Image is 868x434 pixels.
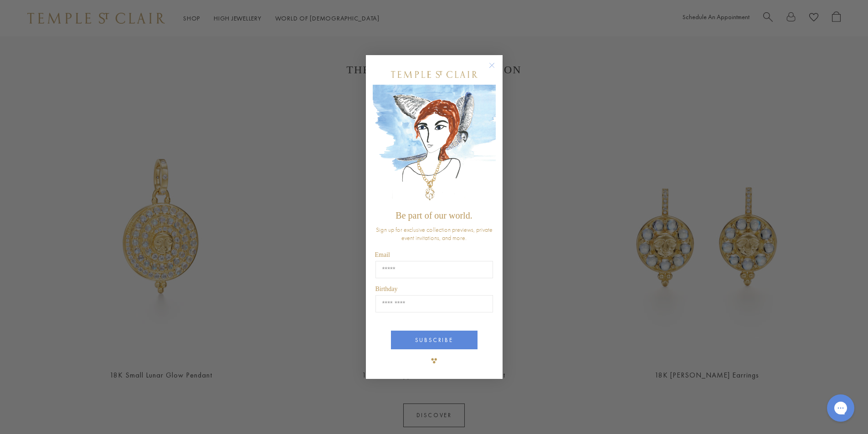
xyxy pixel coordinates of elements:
[375,286,398,292] span: Birthday
[491,64,502,76] button: Close dialog
[376,225,493,242] span: Sign up for exclusive collection previews, private event invitations, and more.
[822,391,859,425] iframe: Gorgias live chat messenger
[391,71,478,78] img: Temple St. Clair
[375,261,493,278] input: Email
[391,331,478,349] button: SUBSCRIBE
[425,352,443,370] img: TSC
[375,251,390,258] span: Email
[373,85,496,206] img: c4a9eb12-d91a-4d4a-8ee0-386386f4f338.jpeg
[395,210,472,220] span: Be part of our world.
